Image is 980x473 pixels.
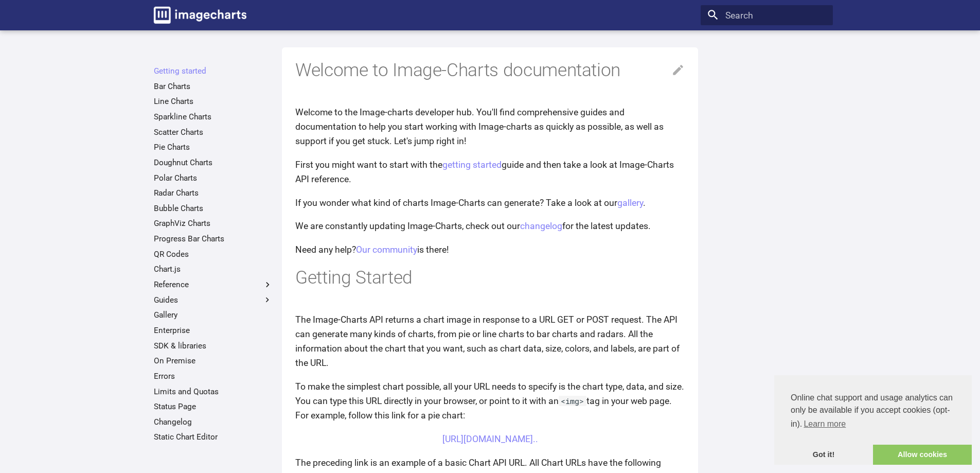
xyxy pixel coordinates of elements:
[154,295,273,305] label: Guides
[520,221,562,231] a: changelog
[295,242,685,257] p: Need any help? is there!
[295,59,685,82] h1: Welcome to Image-Charts documentation
[356,244,417,255] a: Our community
[154,371,273,381] a: Errors
[154,341,273,351] a: SDK & libraries
[701,5,833,26] input: Search
[154,387,273,397] a: Limits and Quotas
[154,112,273,122] a: Sparkline Charts
[295,379,685,423] p: To make the simplest chart possible, all your URL needs to specify is the chart type, data, and s...
[154,356,273,366] a: On Premise
[774,445,873,465] a: dismiss cookie message
[295,266,685,290] h1: Getting Started
[154,401,273,412] a: Status Page
[154,279,273,290] label: Reference
[149,2,251,28] a: Image-Charts documentation
[295,196,685,210] p: If you wonder what kind of charts Image-Charts can generate? Take a look at our .
[154,81,273,92] a: Bar Charts
[154,7,246,24] img: logo
[774,375,972,465] div: cookieconsent
[154,417,273,427] a: Changelog
[295,105,685,148] p: Welcome to the Image-charts developer hub. You'll find comprehensive guides and documentation to ...
[154,310,273,320] a: Gallery
[154,66,273,76] a: Getting started
[154,142,273,152] a: Pie Charts
[873,445,972,465] a: allow cookies
[154,127,273,137] a: Scatter Charts
[154,249,273,259] a: QR Codes
[295,312,685,371] p: The Image-Charts API returns a chart image in response to a URL GET or POST request. The API can ...
[617,198,643,208] a: gallery
[791,392,955,432] span: Online chat support and usage analytics can only be available if you accept cookies (opt-in).
[802,416,847,432] a: learn more about cookies
[154,96,273,107] a: Line Charts
[154,188,273,198] a: Radar Charts
[154,432,273,442] a: Static Chart Editor
[154,157,273,168] a: Doughnut Charts
[442,160,502,170] a: getting started
[295,219,685,233] p: We are constantly updating Image-Charts, check out our for the latest updates.
[154,264,273,274] a: Chart.js
[154,234,273,244] a: Progress Bar Charts
[154,203,273,214] a: Bubble Charts
[154,325,273,336] a: Enterprise
[442,434,538,444] a: [URL][DOMAIN_NAME]..
[154,173,273,183] a: Polar Charts
[154,218,273,229] a: GraphViz Charts
[295,157,685,186] p: First you might want to start with the guide and then take a look at Image-Charts API reference.
[559,396,586,406] code: <img>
